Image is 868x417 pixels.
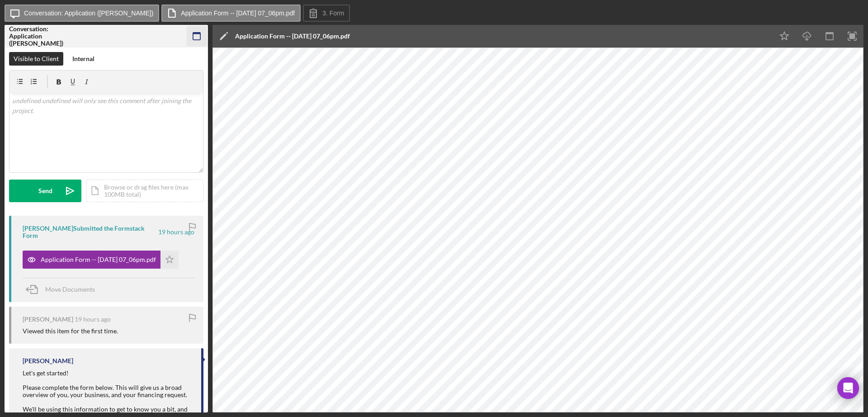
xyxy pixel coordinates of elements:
[9,52,63,66] button: Visible to Client
[41,256,156,263] div: Application Form -- [DATE] 07_06pm.pdf
[23,251,179,269] button: Application Form -- [DATE] 07_06pm.pdf
[23,225,157,239] div: [PERSON_NAME] Submitted the Formstack Form
[72,52,94,66] div: Internal
[23,357,73,365] div: [PERSON_NAME]
[5,5,159,22] button: Conversation: Application ([PERSON_NAME])
[161,5,301,22] button: Application Form -- [DATE] 07_06pm.pdf
[235,33,350,40] div: Application Form -- [DATE] 07_06pm.pdf
[23,278,104,301] button: Move Documents
[158,228,194,236] time: 2025-08-14 23:06
[75,316,111,323] time: 2025-08-14 23:05
[837,377,859,399] div: Open Intercom Messenger
[14,52,59,66] div: Visible to Client
[9,180,81,202] button: Send
[38,180,52,202] div: Send
[68,52,99,66] button: Internal
[303,5,350,22] button: 3. Form
[9,25,72,47] div: Conversation: Application ([PERSON_NAME])
[322,9,344,17] label: 3. Form
[23,327,118,335] div: Viewed this item for the first time.
[45,285,95,293] span: Move Documents
[24,9,153,17] label: Conversation: Application ([PERSON_NAME])
[23,316,73,323] div: [PERSON_NAME]
[181,9,295,17] label: Application Form -- [DATE] 07_06pm.pdf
